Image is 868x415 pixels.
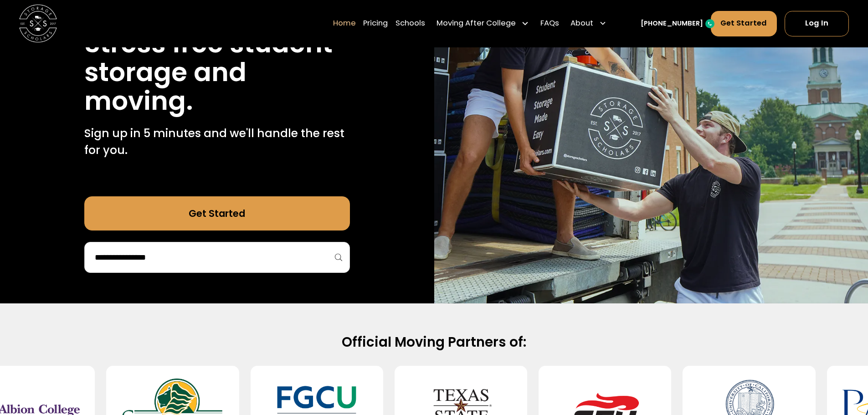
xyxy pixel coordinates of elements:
p: Sign up in 5 minutes and we'll handle the rest for you. [84,125,350,159]
h2: Official Moving Partners of: [131,333,738,351]
div: About [567,10,611,37]
a: Home [333,10,356,37]
img: Storage Scholars main logo [19,5,57,42]
a: Get Started [84,196,350,231]
div: Moving After College [437,18,516,30]
a: FAQs [540,10,559,37]
h1: Stress free student storage and moving. [84,29,350,115]
div: About [570,18,593,30]
a: Log In [785,11,849,36]
a: Pricing [363,10,388,37]
a: Get Started [711,11,777,36]
a: Schools [395,10,425,37]
a: [PHONE_NUMBER] [641,19,703,29]
div: Moving After College [433,10,533,37]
